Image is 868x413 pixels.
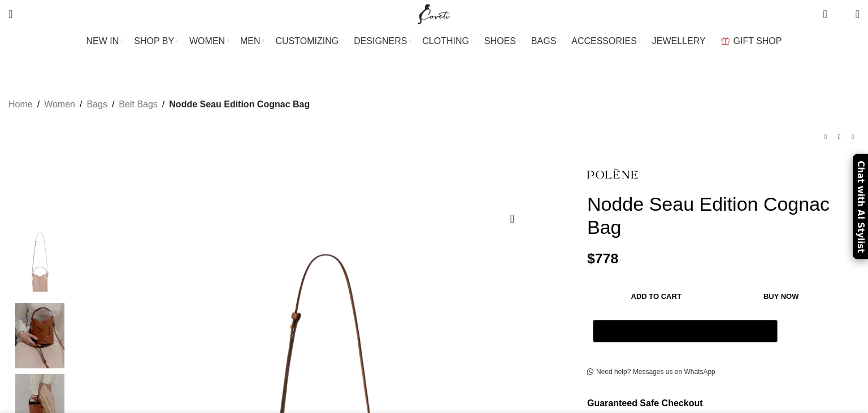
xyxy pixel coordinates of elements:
a: Home [8,97,33,112]
span: Nodde Seau Edition Cognac Bag [169,97,310,112]
a: WOMEN [189,30,229,53]
img: Polene bag [6,303,75,369]
span: DESIGNERS [354,36,407,46]
span: JEWELLERY [652,36,706,46]
a: Need help? Messages us on WhatsApp [587,368,715,377]
a: Previous product [819,130,832,144]
a: NEW IN [86,30,123,53]
div: 1 / 4 [6,231,75,303]
button: Add to cart [593,285,719,308]
a: Belt Bags [119,97,157,112]
a: CLOTHING [422,30,473,53]
span: WOMEN [189,36,225,46]
span: CLOTHING [422,36,469,46]
a: ACCESSORIES [571,30,641,53]
a: Bags [86,97,107,112]
button: Buy now [725,285,837,308]
a: SHOP BY [134,30,178,53]
a: DESIGNERS [354,30,411,53]
a: MEN [240,30,264,53]
nav: Breadcrumb [8,97,310,112]
span: NEW IN [86,36,119,46]
h1: Nodde Seau Edition Cognac Bag [587,193,860,239]
span: SHOES [484,36,516,46]
span: $ [587,251,595,266]
bdi: 778 [587,251,618,266]
div: My Wishlist [836,3,847,25]
a: Search [3,3,18,25]
a: BAGS [531,30,560,53]
a: Site logo [415,8,453,18]
div: Main navigation [3,30,865,53]
img: GiftBag [721,37,730,45]
a: Next product [846,130,860,144]
span: 0 [838,11,847,20]
span: ACCESSORIES [571,36,637,46]
a: GIFT SHOP [721,30,782,53]
div: 2 / 4 [6,303,75,375]
a: 0 [817,3,832,25]
span: 0 [824,6,832,14]
span: CUSTOMIZING [276,36,339,46]
span: SHOP BY [134,36,174,46]
button: Pay with GPay [593,320,778,342]
img: Polene [587,160,638,187]
a: CUSTOMIZING [276,30,343,53]
a: SHOES [484,30,520,53]
strong: Guaranteed Safe Checkout [587,398,703,408]
span: GIFT SHOP [734,36,782,46]
span: MEN [240,36,261,46]
img: Polene [6,231,75,297]
span: BAGS [531,36,556,46]
a: Women [44,97,75,112]
a: JEWELLERY [652,30,710,53]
